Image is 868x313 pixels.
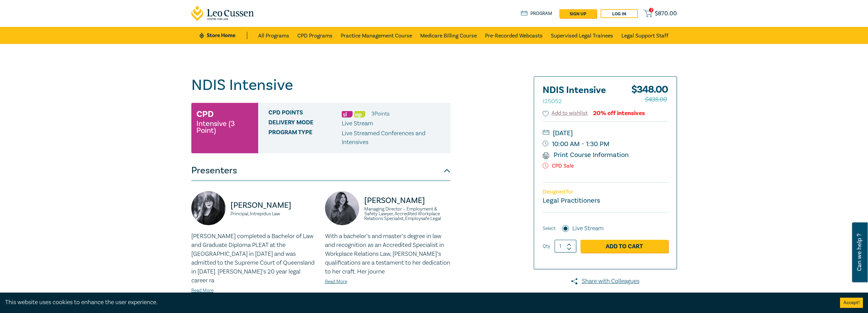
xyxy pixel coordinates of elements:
p: [PERSON_NAME] completed a Bachelor of Law and Graduate Diploma PLEAT at the [GEOGRAPHIC_DATA] in ... [191,232,317,285]
button: Presenters [191,160,451,181]
span: Live Stream [342,120,373,127]
span: Can we help ? [856,226,863,278]
input: 1 [555,240,576,253]
span: CPD Points [268,109,342,118]
a: Legal Support Staff [621,27,668,44]
a: Print Course Information [543,151,629,159]
p: CPD Sale [543,163,668,169]
div: 20% off intensives [593,110,645,116]
a: All Programs [258,27,289,44]
small: [DATE] [543,128,668,139]
small: Managing Director – Employment & Safety Lawyer, Accredited Workplace Relations Specialist, Employ... [364,207,451,221]
p: [PERSON_NAME] [231,200,317,211]
small: Principal, Intrepidus Law [231,212,317,216]
a: Program [521,10,553,17]
p: With a bachelor’s and master’s degree in law and recognition as an Accredited Specialist in Workp... [325,232,451,276]
label: Qty [543,242,550,250]
a: Add to Cart [580,240,668,253]
span: Select: [543,225,556,232]
img: Ethics & Professional Responsibility [354,111,365,118]
small: Legal Practitioners [543,196,600,205]
label: Live Stream [572,224,604,233]
h1: NDIS Intensive [191,76,451,94]
button: Add to wishlist [543,109,588,117]
button: Accept cookies [840,298,863,308]
span: $435.00 [645,94,667,105]
a: Supervised Legal Trainees [551,27,613,44]
a: Log in [601,9,638,18]
small: 10:00 AM - 1:30 PM [543,139,668,150]
span: 2 [649,8,653,12]
div: This website uses cookies to enhance the user experience. [5,298,830,307]
h2: NDIS Intensive [543,85,618,106]
a: Read More [191,287,214,294]
li: 3 Point s [371,109,389,118]
img: Substantive Law [342,111,353,118]
div: $ 348.00 [631,85,668,109]
a: Practice Management Course [341,27,412,44]
small: Intensive (3 Point) [196,120,253,134]
img: https://s3.ap-southeast-2.amazonaws.com/leo-cussen-store-production-content/Contacts/Belinda%20Ko... [191,191,225,225]
h3: CPD [196,108,214,120]
span: $ 870.00 [655,10,677,17]
p: [PERSON_NAME] [364,195,451,206]
span: Delivery Mode [268,119,342,128]
img: https://s3.ap-southeast-2.amazonaws.com/leo-cussen-store-production-content/Contacts/Kate%20Simps... [325,191,359,225]
a: Share with Colleagues [534,277,677,286]
p: Live Streamed Conferences and Intensives [342,129,445,147]
a: Pre-Recorded Webcasts [485,27,543,44]
a: Medicare Billing Course [420,27,477,44]
a: Read More [325,279,347,285]
a: CPD Programs [297,27,333,44]
span: Program type [268,129,342,147]
a: Store Home [200,32,247,39]
a: sign up [559,9,597,18]
p: Designed for [543,189,668,195]
small: I25052 [543,97,562,105]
